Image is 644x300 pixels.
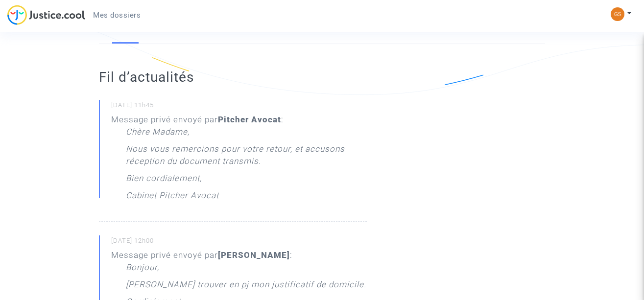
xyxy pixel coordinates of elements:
img: jc-logo.svg [7,5,85,25]
p: Chère Madame, [126,126,190,143]
b: Pitcher Avocat [218,115,281,124]
span: Mes dossiers [93,11,141,20]
p: [PERSON_NAME] trouver en pj mon justificatif de domicile. [126,278,366,296]
small: [DATE] 11h45 [111,101,367,114]
p: Cabinet Pitcher Avocat [126,189,219,207]
h2: Fil d’actualités [99,69,367,86]
a: Mes dossiers [85,8,148,23]
p: Bonjour, [126,261,159,278]
div: Message privé envoyé par : [111,114,367,207]
small: [DATE] 12h00 [111,236,367,249]
p: Nous vous remercions pour votre retour, et accusons réception du document transmis. [126,143,367,172]
b: [PERSON_NAME] [218,250,290,260]
img: 87a7e44732e8c14792f4c6b14d02b784 [611,7,624,21]
p: Bien cordialement, [126,172,202,189]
